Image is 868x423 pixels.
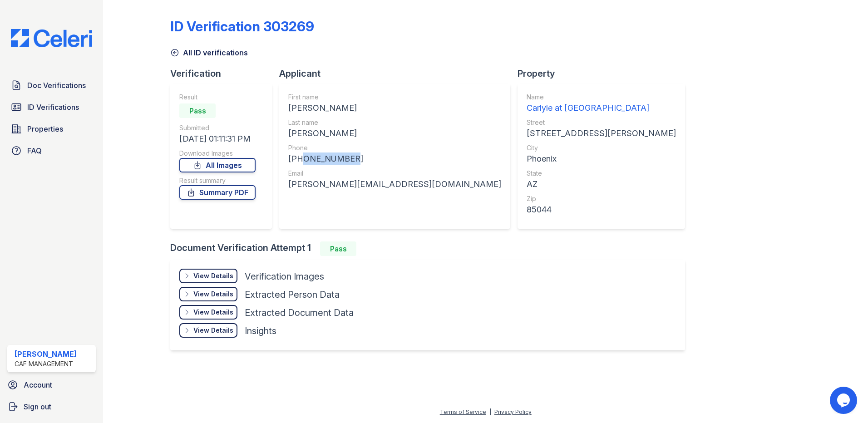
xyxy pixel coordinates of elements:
div: Zip [527,194,676,203]
div: City [527,143,676,152]
a: Privacy Policy [494,408,532,415]
a: All ID verifications [170,47,248,58]
div: Verification Images [245,270,324,283]
div: Pass [179,103,216,118]
div: Pass [320,241,356,256]
div: Name [527,93,676,102]
div: View Details [193,271,233,280]
div: [STREET_ADDRESS][PERSON_NAME] [527,127,676,140]
div: CAF Management [15,359,77,369]
div: State [527,169,676,178]
a: Terms of Service [440,408,486,415]
span: Properties [27,123,63,134]
a: Sign out [4,398,99,416]
div: [PERSON_NAME] [288,102,501,114]
div: Submitted [179,123,256,133]
div: Last name [288,118,501,127]
div: View Details [193,290,233,299]
a: All Images [179,158,256,172]
div: [PERSON_NAME] [288,127,501,140]
div: Result [179,93,256,102]
div: Street [527,118,676,127]
div: Extracted Person Data [245,288,340,301]
div: View Details [193,326,233,335]
a: Properties [7,120,96,138]
div: First name [288,93,501,102]
a: FAQ [7,142,96,160]
div: Phoenix [527,152,676,165]
span: Doc Verifications [27,80,86,91]
div: [DATE] 01:11:31 PM [179,133,256,145]
div: Insights [245,325,276,337]
a: ID Verifications [7,98,96,116]
div: ID Verification 303269 [170,18,314,34]
div: Email [288,169,501,178]
a: Name Carlyle at [GEOGRAPHIC_DATA] [527,93,676,114]
div: View Details [193,308,233,317]
div: Result summary [179,176,256,185]
img: CE_Logo_Blue-a8612792a0a2168367f1c8372b55b34899dd931a85d93a1a3d3e32e68fde9ad4.png [4,29,99,47]
div: [PHONE_NUMBER] [288,152,501,165]
div: Carlyle at [GEOGRAPHIC_DATA] [527,102,676,114]
a: Account [4,376,99,394]
div: Property [518,67,692,80]
span: Account [24,379,52,390]
span: ID Verifications [27,102,79,113]
span: FAQ [27,145,42,156]
div: 85044 [527,203,676,216]
a: Doc Verifications [7,76,96,94]
div: Applicant [279,67,518,80]
div: AZ [527,178,676,191]
div: [PERSON_NAME][EMAIL_ADDRESS][DOMAIN_NAME] [288,178,501,191]
div: Verification [170,67,279,80]
div: | [489,408,491,415]
iframe: chat widget [830,387,859,414]
div: Download Images [179,149,256,158]
div: Phone [288,143,501,152]
div: Document Verification Attempt 1 [170,241,692,256]
span: Sign out [24,401,51,412]
div: Extracted Document Data [245,306,354,319]
div: [PERSON_NAME] [15,349,77,359]
a: Summary PDF [179,185,256,200]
